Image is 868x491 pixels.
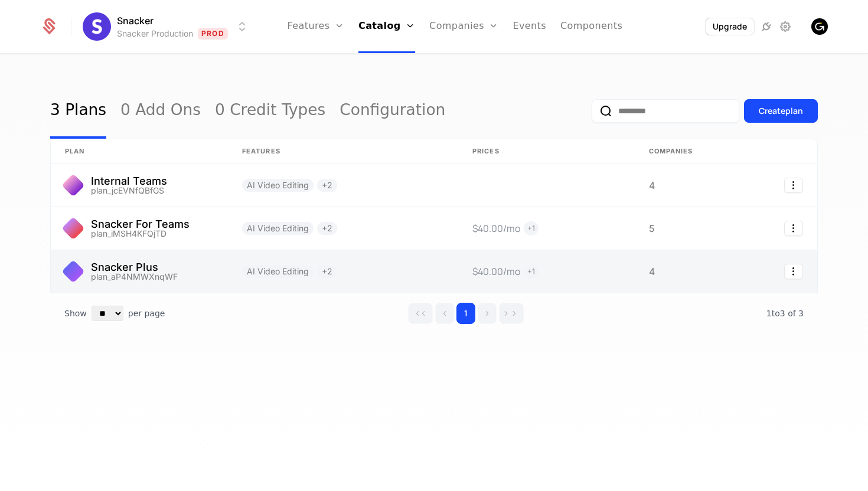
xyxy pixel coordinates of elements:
[759,19,774,34] a: Integrations
[811,18,828,35] img: Shelby Stephens
[478,303,497,324] button: Go to next page
[635,139,729,164] th: Companies
[117,14,154,28] span: Snacker
[744,99,818,123] button: Createplan
[117,28,193,40] div: Snacker Production
[228,139,458,164] th: Features
[51,139,228,164] th: plan
[766,309,804,318] span: 3
[50,293,818,333] div: Table pagination
[499,303,524,324] button: Go to last page
[64,307,87,319] span: Show
[458,139,635,164] th: Prices
[340,83,445,139] a: Configuration
[778,19,792,34] a: Settings
[706,18,754,35] button: Upgrade
[408,303,433,324] button: Go to first page
[215,83,325,139] a: 0 Credit Types
[86,14,249,40] button: Select environment
[198,28,228,40] span: Prod
[766,309,798,318] span: 1 to 3 of
[92,306,123,321] select: Select page size
[120,83,201,139] a: 0 Add Ons
[128,307,165,319] span: per page
[784,178,803,193] button: Select action
[811,18,828,35] button: Open user button
[50,83,106,139] a: 3 Plans
[784,221,803,236] button: Select action
[784,264,803,279] button: Select action
[435,303,454,324] button: Go to previous page
[456,303,475,324] button: Go to page 1
[83,12,111,41] img: Snacker
[408,303,524,324] div: Page navigation
[759,105,803,117] div: Create plan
